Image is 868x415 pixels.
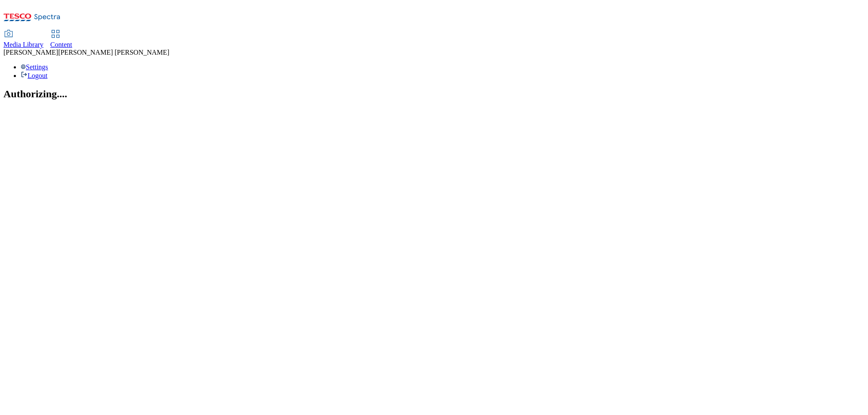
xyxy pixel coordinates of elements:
[21,63,48,71] a: Settings
[50,31,72,49] a: Content
[3,88,865,100] h2: Authorizing....
[3,31,43,49] a: Media Library
[3,49,58,56] span: [PERSON_NAME]
[58,49,169,56] span: [PERSON_NAME] [PERSON_NAME]
[50,41,72,48] span: Content
[21,72,47,79] a: Logout
[3,41,43,48] span: Media Library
